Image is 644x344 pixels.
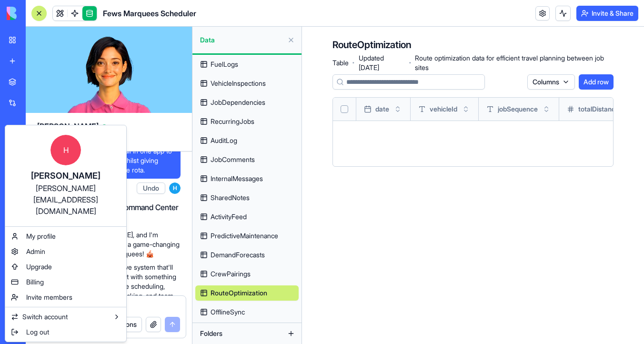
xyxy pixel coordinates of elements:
span: Billing [26,277,44,287]
a: Admin [7,244,124,259]
span: Invite members [26,293,72,302]
span: Log out [26,327,49,337]
div: [PERSON_NAME] [15,169,117,182]
a: Upgrade [7,259,124,274]
span: Admin [26,247,45,256]
span: H [50,135,81,165]
a: Invite members [7,290,124,305]
a: Billing [7,274,124,290]
span: My profile [26,232,56,241]
div: [PERSON_NAME][EMAIL_ADDRESS][DOMAIN_NAME] [15,182,117,217]
span: Upgrade [26,262,52,272]
a: My profile [7,229,124,244]
a: H[PERSON_NAME][PERSON_NAME][EMAIL_ADDRESS][DOMAIN_NAME] [7,127,124,224]
span: Switch account [22,312,68,322]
